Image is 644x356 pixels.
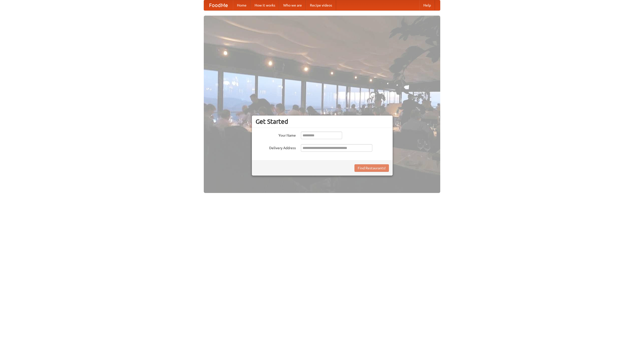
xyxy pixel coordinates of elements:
button: Find Restaurants! [354,164,389,172]
a: How it works [251,0,279,10]
a: FoodMe [204,0,233,10]
a: Who we are [279,0,306,10]
label: Your Name [256,132,296,138]
label: Delivery Address [256,144,296,150]
h3: Get Started [256,118,389,125]
a: Help [419,0,435,10]
a: Home [233,0,251,10]
a: Recipe videos [306,0,336,10]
